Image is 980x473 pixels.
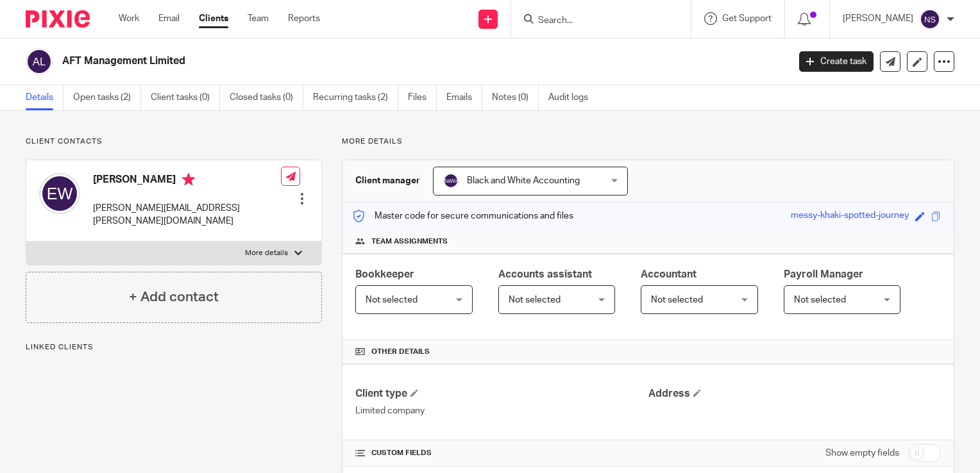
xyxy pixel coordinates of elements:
a: Audit logs [548,85,598,110]
p: More details [342,137,954,147]
span: Other details [371,347,430,357]
span: Black and White Accounting [467,176,580,185]
p: Client contacts [26,137,322,147]
p: Linked clients [26,342,322,353]
h4: [PERSON_NAME] [93,173,281,189]
img: svg%3E [443,173,459,188]
a: Open tasks (2) [73,85,141,110]
img: svg%3E [920,9,940,29]
a: Reports [288,12,320,25]
a: Recurring tasks (2) [313,85,398,110]
a: Work [119,12,139,25]
label: Show empty fields [825,447,899,460]
span: Not selected [366,295,418,304]
span: Not selected [509,295,561,304]
p: Limited company [355,404,648,417]
a: Emails [446,85,482,110]
a: Files [408,85,437,110]
a: Email [158,12,180,25]
h4: Address [648,387,941,401]
h4: CUSTOM FIELDS [355,448,648,458]
span: Get Support [722,14,772,23]
span: Not selected [651,295,703,304]
p: [PERSON_NAME] [843,12,913,25]
span: Accountant [641,269,697,279]
a: Details [26,85,63,110]
i: Primary [182,173,195,186]
span: Bookkeeper [355,269,414,279]
h3: Client manager [355,174,420,187]
a: Team [248,12,269,25]
div: messy-khaki-spotted-journey [791,209,909,224]
span: Team assignments [371,236,448,247]
h4: + Add contact [129,287,219,307]
a: Create task [799,51,874,72]
img: svg%3E [39,173,80,214]
span: Not selected [794,295,846,304]
span: Accounts assistant [498,269,592,279]
a: Clients [199,12,228,25]
input: Search [537,15,652,27]
span: Payroll Manager [784,269,863,279]
a: Client tasks (0) [151,85,220,110]
p: Master code for secure communications and files [352,210,573,222]
h4: Client type [355,387,648,401]
h2: AFT Management Limited [62,54,636,68]
p: [PERSON_NAME][EMAIL_ADDRESS][PERSON_NAME][DOMAIN_NAME] [93,202,281,228]
img: Pixie [26,10,90,28]
a: Closed tasks (0) [230,85,303,110]
img: svg%3E [26,48,53,75]
a: Notes (0) [492,85,539,110]
p: More details [245,248,288,258]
